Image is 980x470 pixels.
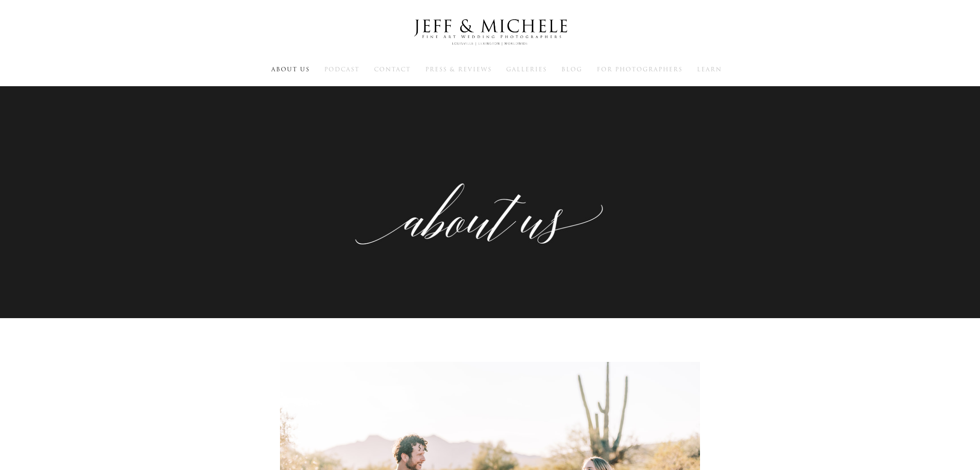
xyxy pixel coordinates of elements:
a: Blog [561,65,582,73]
a: Press & Reviews [425,65,492,73]
span: For Photographers [597,65,682,74]
a: Learn [697,65,722,73]
span: Podcast [324,65,360,74]
span: Press & Reviews [425,65,492,74]
a: Contact [374,65,411,73]
span: Galleries [506,65,547,74]
a: Podcast [324,65,360,73]
img: Louisville Wedding Photographers - Jeff & Michele Wedding Photographers [402,11,577,54]
span: Learn [697,65,722,74]
span: Contact [374,65,411,74]
span: Blog [561,65,582,74]
span: About Us [271,65,310,74]
a: For Photographers [597,65,682,73]
a: Galleries [506,65,547,73]
a: About Us [271,65,310,73]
